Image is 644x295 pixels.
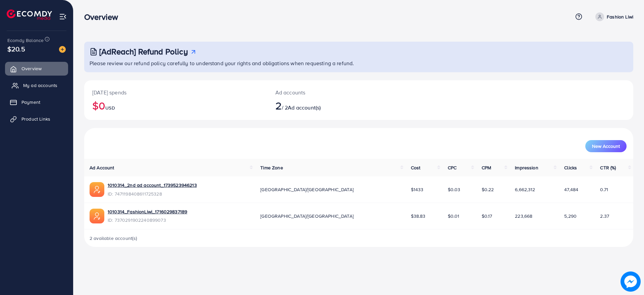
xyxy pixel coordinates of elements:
img: ic-ads-acc.e4c84228.svg [90,209,104,223]
span: $20.5 [7,44,25,54]
span: New Account [592,144,620,149]
span: $0.22 [482,186,494,193]
span: $38.83 [411,213,426,219]
button: New Account [585,140,627,152]
span: $1433 [411,186,424,193]
span: ID: 7471198408611725328 [108,191,197,197]
span: 0.71 [600,186,608,193]
span: 2.37 [600,213,609,219]
span: Product Links [21,116,50,122]
span: 47,484 [564,186,578,193]
span: Ecomdy Balance [7,37,44,44]
h3: Overview [84,12,123,22]
p: Please review our refund policy carefully to understand your rights and obligations when requesti... [90,59,629,67]
a: Payment [5,95,68,109]
span: Impression [515,164,538,171]
a: 1010314_FashionLiwi_1716029837189 [108,208,187,215]
span: Time Zone [260,164,283,171]
span: [GEOGRAPHIC_DATA]/[GEOGRAPHIC_DATA] [260,186,354,193]
span: [GEOGRAPHIC_DATA]/[GEOGRAPHIC_DATA] [260,213,354,219]
p: Fashion Liwi [607,13,633,21]
span: My ad accounts [23,82,57,89]
a: Product Links [5,112,68,126]
span: Cost [411,164,421,171]
h3: [AdReach] Refund Policy [99,47,188,56]
span: 2 available account(s) [90,235,138,242]
span: 2 [275,98,282,113]
span: 223,668 [515,213,532,219]
span: Ad Account [90,164,114,171]
span: CPM [482,164,491,171]
span: 6,662,312 [515,186,535,193]
a: Overview [5,62,68,75]
img: ic-ads-acc.e4c84228.svg [90,182,104,197]
span: CTR (%) [600,164,616,171]
span: $0.03 [448,186,461,193]
span: Clicks [564,164,577,171]
span: USD [105,104,115,111]
img: image [621,271,641,292]
span: $0.17 [482,213,492,219]
h2: / 2 [275,99,396,112]
img: logo [7,9,52,20]
a: My ad accounts [5,79,68,92]
span: CPC [448,164,457,171]
span: Ad account(s) [288,104,321,111]
span: 5,290 [564,213,577,219]
img: menu [59,13,67,20]
img: image [59,46,66,53]
p: Ad accounts [275,88,396,96]
span: Overview [21,65,42,72]
span: $0.01 [448,213,460,219]
p: [DATE] spends [92,88,259,96]
a: Fashion Liwi [593,12,633,21]
a: 1010314_2nd ad account_1739523946213 [108,182,197,188]
h2: $0 [92,99,259,112]
span: ID: 7370291902240899073 [108,217,187,223]
span: Payment [21,99,40,106]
